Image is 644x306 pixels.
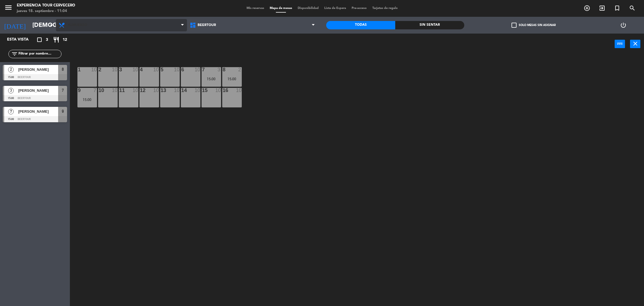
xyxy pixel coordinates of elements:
span: Tarjetas de regalo [370,7,401,10]
span: [PERSON_NAME] [18,67,58,72]
span: 12 [63,37,67,43]
span: Mis reservas [244,7,267,10]
div: 10 [153,88,159,93]
div: 4 [140,67,140,72]
div: 10 [195,88,200,93]
div: 14 [181,88,182,93]
i: close [632,40,639,47]
div: 2 [238,67,241,72]
div: 10 [236,88,241,93]
div: 15 [202,88,202,93]
div: 10 [91,67,97,72]
div: 15:00 [222,77,242,81]
div: Todas [326,21,395,29]
i: turned_in_not [614,5,621,11]
div: 10 [195,67,200,72]
div: 7 [202,67,202,72]
span: Lista de Espera [321,7,349,10]
button: power_input [615,40,625,48]
i: power_settings_new [620,22,627,29]
div: 3 [217,67,221,72]
div: 10 [132,88,138,93]
i: menu [4,3,13,12]
span: 8 [62,66,64,73]
span: 2 [8,67,14,72]
div: 9 [78,88,78,93]
span: [PERSON_NAME] [18,109,58,114]
div: 1 [78,67,78,72]
div: 10 [174,88,179,93]
span: [PERSON_NAME] [18,88,58,93]
div: 10 [112,88,117,93]
i: crop_square [36,36,43,43]
i: power_input [617,40,623,47]
i: search [629,5,636,11]
button: close [630,40,640,48]
div: Sin sentar [395,21,464,29]
i: add_circle_outline [584,5,590,11]
span: 7 [62,87,64,94]
span: check_box_outline_blank [512,23,517,28]
i: exit_to_app [599,5,605,11]
span: Disponibilidad [295,7,321,10]
div: Esta vista [3,36,40,43]
div: 10 [174,67,179,72]
span: 9 [62,108,64,115]
input: Filtrar por nombre... [18,51,61,57]
span: Pre-acceso [349,7,370,10]
div: Experiencia Tour Cervecero [17,3,75,8]
div: 10 [153,67,159,72]
span: 7 [8,109,14,114]
div: jueves 18. septiembre - 11:04 [17,8,75,14]
i: restaurant [53,36,60,43]
div: 12 [140,88,140,93]
i: filter_list [11,51,18,57]
span: Mapa de mesas [267,7,295,10]
span: 3 [8,88,14,93]
div: 6 [181,67,182,72]
button: menu [4,3,13,14]
div: 10 [132,67,138,72]
span: Almuerzo [68,23,87,27]
div: 15:00 [77,98,97,102]
div: 10 [215,88,221,93]
div: 7 [93,88,97,93]
i: arrow_drop_down [48,22,55,29]
div: 10 [112,67,117,72]
span: 3 [46,37,48,43]
span: Beertour [198,23,216,27]
div: 15:00 [202,77,221,81]
label: Solo mesas sin asignar [512,23,556,28]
